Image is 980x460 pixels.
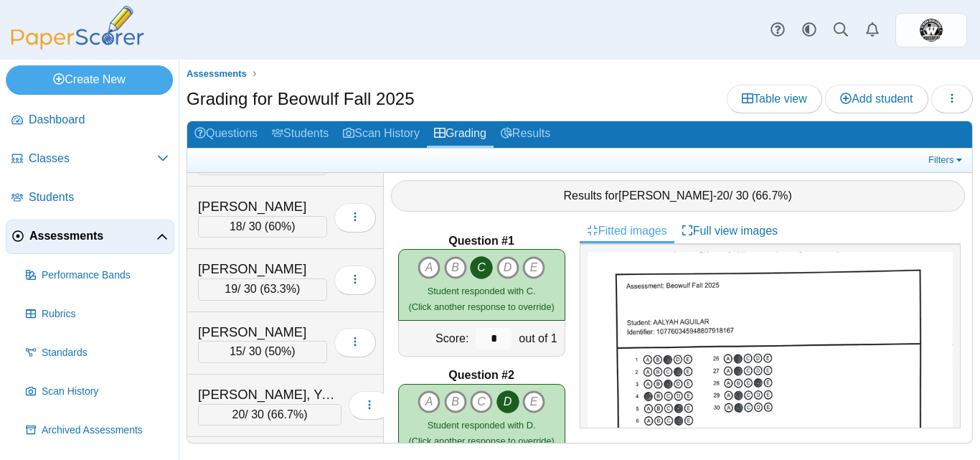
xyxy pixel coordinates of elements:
[198,385,341,404] div: [PERSON_NAME], YANDEL
[20,297,174,332] a: Rubrics
[470,390,493,413] i: C
[6,103,174,138] a: Dashboard
[232,408,245,421] span: 20
[187,87,415,111] h1: Grading for Beowulf Fall 2025
[408,286,554,312] small: (Click another response to override)
[857,14,888,46] a: Alerts
[674,219,785,243] a: Full view images
[515,321,564,356] div: out of 1
[496,256,519,279] i: D
[920,19,943,42] span: EDUARDO HURTADO
[6,65,173,94] a: Create New
[6,220,174,254] a: Assessments
[42,268,169,283] span: Performance Bands
[42,307,169,321] span: Rubrics
[265,121,336,148] a: Students
[29,228,156,244] span: Assessments
[6,6,149,50] img: PaperScorer
[20,258,174,293] a: Performance Bands
[444,390,467,413] i: B
[408,420,554,446] small: (Click another response to override)
[444,256,467,279] i: B
[187,121,265,148] a: Questions
[522,256,545,279] i: E
[618,189,713,202] span: [PERSON_NAME]
[391,180,966,212] div: Results for - / 30 ( )
[198,216,327,238] div: / 30 ( )
[198,197,327,216] div: [PERSON_NAME]
[6,181,174,215] a: Students
[20,413,174,448] a: Archived Assessments
[418,390,440,413] i: A
[742,93,807,105] span: Table view
[494,121,557,148] a: Results
[42,423,169,438] span: Archived Assessments
[6,39,149,52] a: PaperScorer
[198,260,327,278] div: [PERSON_NAME]
[825,85,928,113] a: Add student
[428,286,536,296] span: Student responded with C.
[198,278,327,300] div: / 30 ( )
[755,189,788,202] span: 66.7%
[264,283,296,295] span: 63.3%
[187,68,247,79] span: Assessments
[20,336,174,370] a: Standards
[183,65,250,83] a: Assessments
[198,341,327,362] div: / 30 ( )
[29,189,169,205] span: Students
[840,93,913,105] span: Add student
[268,345,291,357] span: 50%
[268,220,291,233] span: 60%
[230,220,242,233] span: 18
[717,189,730,202] span: 20
[925,153,969,167] a: Filters
[470,256,493,279] i: C
[399,321,473,356] div: Score:
[198,323,327,342] div: [PERSON_NAME]
[496,390,519,413] i: D
[920,19,943,42] img: ps.xvvVYnLikkKREtVi
[225,283,237,295] span: 19
[522,390,545,413] i: E
[230,345,242,357] span: 15
[580,219,674,243] a: Fitted images
[42,385,169,399] span: Scan History
[29,112,169,128] span: Dashboard
[6,142,174,177] a: Classes
[42,346,169,360] span: Standards
[448,233,514,249] b: Question #1
[427,121,494,148] a: Grading
[428,420,536,431] span: Student responded with D.
[198,404,341,426] div: / 30 ( )
[727,85,822,113] a: Table view
[29,151,157,166] span: Classes
[895,13,967,47] a: ps.xvvVYnLikkKREtVi
[336,121,427,148] a: Scan History
[418,256,440,279] i: A
[271,408,303,421] span: 66.7%
[20,375,174,409] a: Scan History
[448,367,514,383] b: Question #2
